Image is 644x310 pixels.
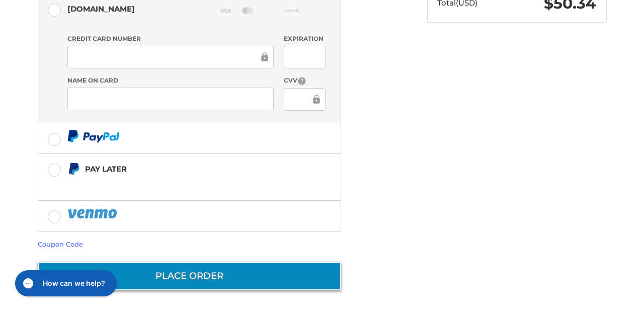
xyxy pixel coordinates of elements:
[38,240,83,248] a: Coupon Code
[67,163,80,175] img: Pay Later icon
[284,34,326,43] label: Expiration
[38,262,341,290] button: Place Order
[67,207,119,220] img: PayPal icon
[67,130,120,142] img: PayPal icon
[67,1,135,17] div: [DOMAIN_NAME]
[284,76,326,86] label: CVV
[67,180,278,188] iframe: PayPal Message 2
[85,161,278,177] div: Pay Later
[10,267,120,300] iframe: Gorgias live chat messenger
[67,34,274,43] label: Credit Card Number
[67,76,274,85] label: Name on Card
